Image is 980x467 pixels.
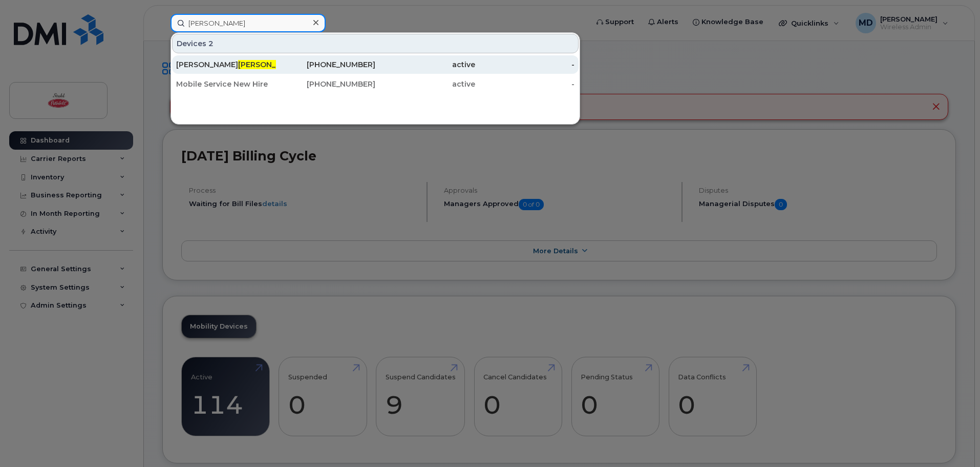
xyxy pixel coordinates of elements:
[375,59,475,70] div: active
[276,59,376,70] div: [PHONE_NUMBER]
[176,79,276,89] div: Mobile Service New Hire
[238,60,300,69] span: [PERSON_NAME]
[375,79,475,89] div: active
[176,59,276,70] div: [PERSON_NAME] Mi Fi
[475,59,575,70] div: -
[172,75,579,93] a: Mobile Service New Hire[PHONE_NUMBER]active-
[208,38,214,49] span: 2
[172,55,579,74] a: [PERSON_NAME][PERSON_NAME]Mi Fi[PHONE_NUMBER]active-
[276,79,376,89] div: [PHONE_NUMBER]
[172,34,579,53] div: Devices
[475,79,575,89] div: -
